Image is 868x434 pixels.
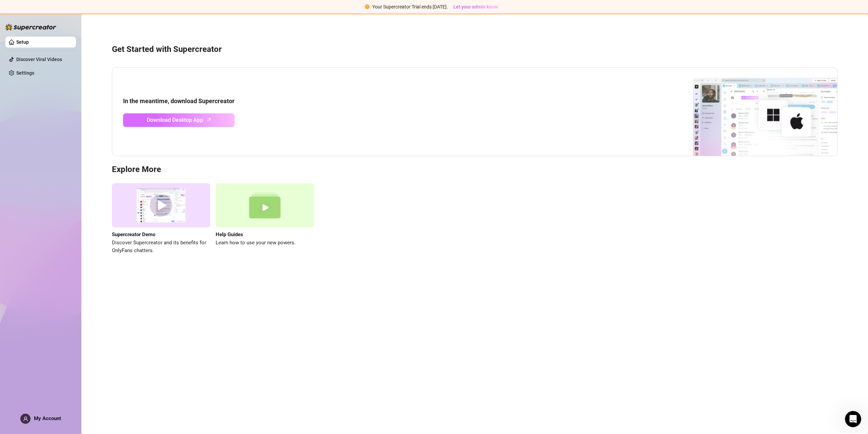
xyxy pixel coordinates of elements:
[16,57,62,62] a: Discover Viral Videos
[23,416,28,421] span: user
[147,116,203,124] span: Download Desktop App
[365,4,370,9] span: exclamation-circle
[112,231,155,238] strong: Supercreator Demo
[123,97,235,105] strong: In the meantime, download Supercreator
[112,183,210,255] a: Supercreator DemoDiscover Supercreator and its benefits for OnlyFans chatters.
[451,3,500,11] button: Let your admin know
[845,411,861,427] iframe: Intercom live chat
[372,4,448,10] span: Your Supercreator Trial ends [DATE].
[216,239,314,247] span: Learn how to use your new powers.
[668,68,837,156] img: download app
[112,239,210,255] span: Discover Supercreator and its benefits for OnlyFans chatters.
[123,113,235,127] a: Download Desktop Apparrow-up
[205,116,213,124] span: arrow-up
[112,164,837,175] h3: Explore More
[34,415,61,421] span: My Account
[16,39,29,45] a: Setup
[216,183,314,228] img: help guides
[453,4,498,10] span: Let your admin know
[112,44,837,55] h3: Get Started with Supercreator
[5,24,56,31] img: logo-BBDzfeDw.svg
[16,70,34,76] a: Settings
[216,183,314,255] a: Help GuidesLearn how to use your new powers.
[112,183,210,228] img: supercreator demo
[216,231,243,238] strong: Help Guides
